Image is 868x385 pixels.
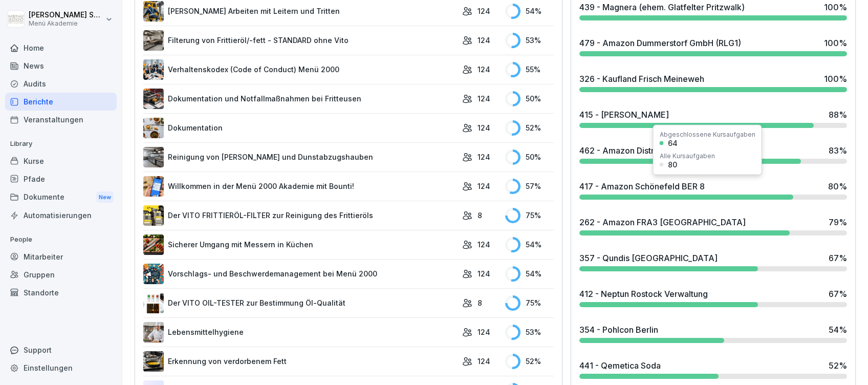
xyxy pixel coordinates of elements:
p: 124 [478,35,490,46]
a: Mitarbeiter [5,248,117,266]
a: [PERSON_NAME] Arbeiten mit Leitern und Tritten [143,1,457,22]
div: 53 % [505,33,554,48]
div: Standorte [5,284,117,302]
div: 55 % [505,62,554,77]
div: 479 - Amazon Dummerstorf GmbH (RLG1) [579,37,741,49]
div: 412 - Neptun Rostock Verwaltung [579,288,708,300]
div: 54 % [829,324,847,336]
a: 262 - Amazon FRA3 [GEOGRAPHIC_DATA]79% [575,212,851,240]
div: Dokumente [5,188,117,207]
a: Einstellungen [5,359,117,377]
p: 124 [478,6,490,16]
p: 124 [478,327,490,337]
div: Alle Kursaufgaben [660,153,715,159]
a: Der VITO FRITTIERÖL-FILTER zur Reinigung des Frittieröls [143,205,457,226]
div: 80 % [828,180,847,193]
a: Lebensmittelhygiene [143,322,457,343]
img: hh3kvobgi93e94d22i1c6810.png [143,59,164,80]
a: Der VITO OIL-TESTER zur Bestimmung Öl-Qualität [143,293,457,313]
img: lnrteyew03wyeg2dvomajll7.png [143,30,164,51]
div: 67 % [829,288,847,300]
a: Filterung von Frittieröl/-fett - STANDARD ohne Vito [143,30,457,51]
div: 53 % [505,325,554,340]
a: Kurse [5,152,117,170]
div: 415 - [PERSON_NAME] [579,109,669,121]
p: 124 [478,181,490,191]
img: mfnj94a6vgl4cypi86l5ezmw.png [143,147,164,167]
div: 439 - Magnera (ehem. Glatfelter Pritzwalk) [579,1,745,13]
div: 52 % [505,354,554,369]
a: Automatisierungen [5,206,117,224]
p: 124 [478,93,490,104]
img: bnqppd732b90oy0z41dk6kj2.png [143,234,164,255]
div: 50 % [505,149,554,165]
p: 124 [478,64,490,75]
div: 67 % [829,252,847,264]
img: v7bxruicv7vvt4ltkcopmkzf.png [143,1,164,22]
img: vqex8dna0ap6n9z3xzcqrj3m.png [143,351,164,372]
a: News [5,57,117,75]
div: 100 % [824,73,847,85]
div: 57 % [505,179,554,194]
img: up30sq4qohmlf9oyka1pt50j.png [143,293,164,313]
p: Menü Akademie [29,20,103,27]
a: Erkennung von verdorbenem Fett [143,351,457,372]
a: 441 - Qemetica Soda52% [575,355,851,383]
a: 417 - Amazon Schönefeld BER 880% [575,176,851,204]
p: 124 [478,122,490,133]
div: Support [5,341,117,359]
div: 75 % [505,295,554,311]
p: [PERSON_NAME] Schülzke [29,11,103,19]
div: 64 [668,140,678,147]
a: DokumenteNew [5,188,117,207]
a: Berichte [5,93,117,111]
div: 83 % [829,144,847,157]
a: 354 - Pohlcon Berlin54% [575,319,851,347]
img: lxawnajjsce9vyoprlfqagnf.png [143,205,164,226]
a: Vorschlags- und Beschwerdemanagement bei Menü 2000 [143,264,457,284]
div: 326 - Kaufland Frisch Meineweh [579,73,704,85]
div: Abgeschlossene Kursaufgaben [660,132,755,138]
a: Veranstaltungen [5,111,117,129]
div: 80 [668,161,677,168]
div: 354 - Pohlcon Berlin [579,324,658,336]
a: Gruppen [5,266,117,284]
div: 54 % [505,4,554,19]
p: 124 [478,356,490,367]
img: jg117puhp44y4en97z3zv7dk.png [143,118,164,138]
a: Willkommen in der Menü 2000 Akademie mit Bounti! [143,176,457,197]
div: 54 % [505,266,554,282]
div: 262 - Amazon FRA3 [GEOGRAPHIC_DATA] [579,216,746,228]
a: 415 - [PERSON_NAME]88% [575,104,851,132]
div: 100 % [824,37,847,49]
div: 100 % [824,1,847,13]
a: Audits [5,75,117,93]
div: 75 % [505,208,554,223]
p: 124 [478,152,490,162]
div: Home [5,39,117,57]
div: 462 - Amazon Distribution GmbH (LEJ1) [579,144,732,157]
a: Pfade [5,170,117,188]
a: Reinigung von [PERSON_NAME] und Dunstabzugshauben [143,147,457,167]
div: New [96,191,114,203]
p: 8 [478,297,482,308]
img: xh3bnih80d1pxcetv9zsuevg.png [143,176,164,197]
img: m8bvy8z8kneahw7tpdkl7btm.png [143,264,164,284]
img: t30obnioake0y3p0okzoia1o.png [143,89,164,109]
a: 462 - Amazon Distribution GmbH (LEJ1)83% [575,140,851,168]
a: Dokumentation [143,118,457,138]
div: 441 - Qemetica Soda [579,359,661,372]
a: 326 - Kaufland Frisch Meineweh100% [575,69,851,96]
div: 88 % [829,109,847,121]
a: Verhaltenskodex (Code of Conduct) Menü 2000 [143,59,457,80]
div: 50 % [505,91,554,106]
